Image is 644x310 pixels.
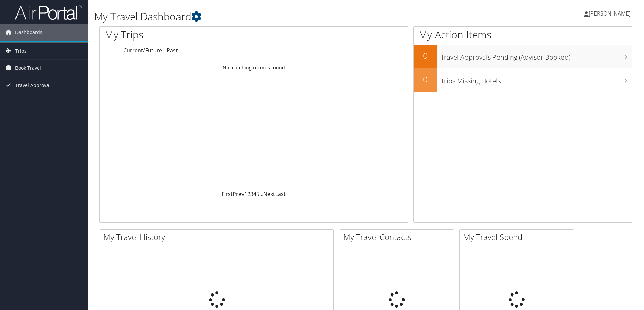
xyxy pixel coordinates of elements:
[123,47,162,54] a: Current/Future
[100,62,408,74] td: No matching records found
[250,190,253,198] a: 3
[441,49,632,62] h3: Travel Approvals Pending (Advisor Booked)
[589,10,631,17] span: [PERSON_NAME]
[463,231,574,243] h2: My Travel Spend
[253,190,256,198] a: 4
[244,190,247,198] a: 1
[15,60,41,77] span: Book Travel
[259,190,263,198] span: …
[15,43,27,59] span: Trips
[233,190,244,198] a: Prev
[247,190,250,198] a: 2
[414,74,437,85] h2: 0
[441,73,632,86] h3: Trips Missing Hotels
[15,4,82,20] img: airportal-logo.png
[167,47,178,54] a: Past
[414,28,632,42] h1: My Action Items
[343,231,454,243] h2: My Travel Contacts
[15,77,51,94] span: Travel Approval
[414,45,632,68] a: 0Travel Approvals Pending (Advisor Booked)
[256,190,259,198] a: 5
[584,3,637,24] a: [PERSON_NAME]
[94,9,456,24] h1: My Travel Dashboard
[414,50,437,61] h2: 0
[103,231,333,243] h2: My Travel History
[222,190,233,198] a: First
[15,24,42,41] span: Dashboards
[105,28,275,42] h1: My Trips
[275,190,286,198] a: Last
[263,190,275,198] a: Next
[414,68,632,92] a: 0Trips Missing Hotels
